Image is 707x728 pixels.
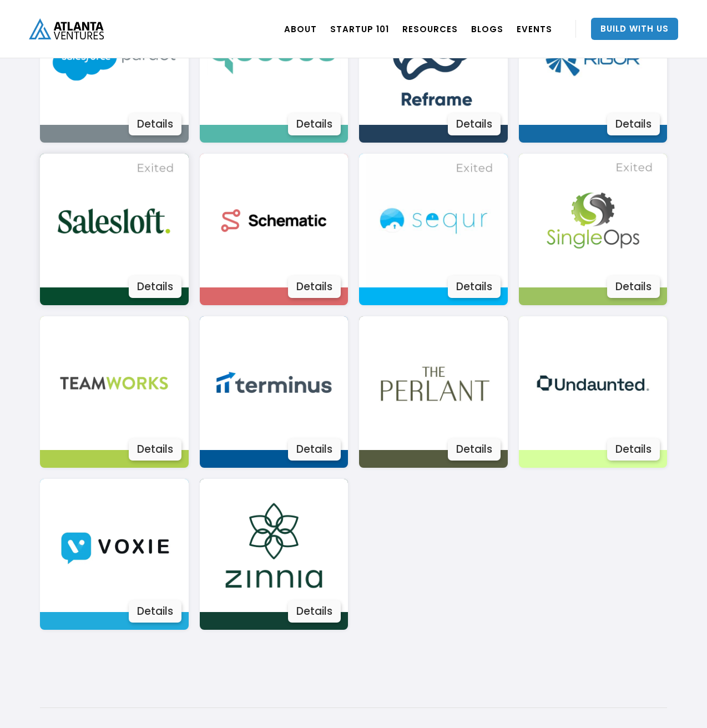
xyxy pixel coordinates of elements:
[288,113,341,135] div: Details
[448,276,501,298] div: Details
[607,113,660,135] div: Details
[288,276,341,298] div: Details
[526,316,660,450] img: Image 3
[284,13,317,44] a: ABOUT
[526,154,660,287] img: Image 3
[448,438,501,461] div: Details
[591,18,678,40] a: Build With Us
[129,600,181,623] div: Details
[207,154,341,287] img: Image 3
[47,316,181,450] img: Image 3
[402,13,458,44] a: RESOURCES
[207,479,341,613] img: Image 3
[129,276,181,298] div: Details
[607,276,660,298] div: Details
[288,600,341,623] div: Details
[366,316,500,450] img: Image 3
[607,438,660,461] div: Details
[47,154,181,287] img: Image 3
[207,316,341,450] img: Image 3
[47,479,181,613] img: Image 3
[517,13,552,44] a: EVENTS
[129,438,181,461] div: Details
[330,13,389,44] a: Startup 101
[288,438,341,461] div: Details
[448,113,501,135] div: Details
[366,154,500,287] img: Image 3
[471,13,503,44] a: BLOGS
[129,113,181,135] div: Details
